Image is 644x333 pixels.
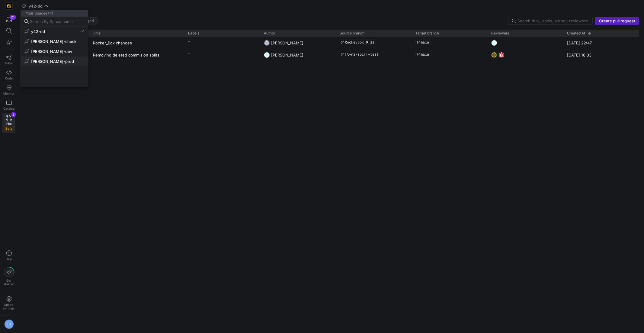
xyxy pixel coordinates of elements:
input: Search By Space name [30,19,84,24]
span: [PERSON_NAME]-dev [31,49,72,54]
span: [PERSON_NAME]-check [31,39,76,44]
span: [PERSON_NAME]-prod [31,59,74,64]
span: Your Spaces (4) [21,10,88,17]
span: y42-dd [31,29,45,34]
